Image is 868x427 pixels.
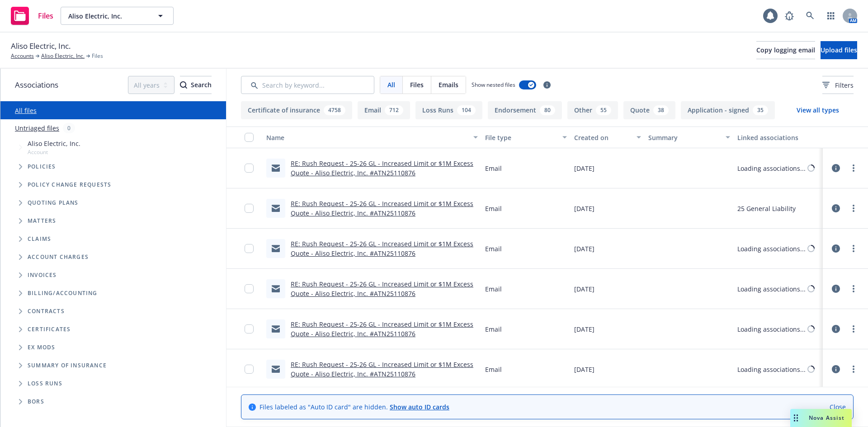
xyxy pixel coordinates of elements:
button: Other [567,101,618,119]
a: more [848,203,859,214]
button: View all types [782,101,854,119]
a: more [848,364,859,375]
span: Account [28,148,80,156]
span: Associations [15,79,58,91]
span: All [387,80,395,89]
input: Toggle Row Selected [245,324,254,333]
div: Tree Example [0,137,226,284]
div: Folder Tree Example [0,284,226,411]
button: Linked associations [734,127,823,148]
a: more [848,163,859,174]
span: Invoices [28,272,57,278]
div: 80 [540,105,555,115]
div: Loading associations... [737,284,806,294]
button: Summary [645,127,734,148]
button: Certificate of insurance [241,101,352,119]
span: Claims [28,236,51,242]
div: Created on [574,133,631,142]
input: Toggle Row Selected [245,284,254,293]
div: Name [266,133,468,142]
a: RE: Rush Request - 25-26 GL - Increased Limit or $1M Excess Quote - Aliso Electric, Inc. #ATN2511... [291,320,473,338]
input: Toggle Row Selected [245,164,254,173]
a: Report a Bug [780,7,798,25]
div: 104 [457,105,476,115]
a: RE: Rush Request - 25-26 GL - Increased Limit or $1M Excess Quote - Aliso Electric, Inc. #ATN2511... [291,280,473,298]
button: Filters [822,76,854,94]
span: Filters [835,80,854,90]
span: Ex Mods [28,345,55,350]
div: Summary [648,133,720,142]
span: Email [485,324,502,334]
span: Aliso Electric, Inc. [28,139,80,148]
span: [DATE] [574,324,594,334]
span: Policies [28,164,56,169]
input: Search by keyword... [241,76,374,94]
div: 55 [596,105,611,115]
div: File type [485,133,557,142]
span: Matters [28,218,56,224]
span: [DATE] [574,164,594,173]
a: Close [830,402,846,412]
button: Copy logging email [756,41,815,59]
button: Email [358,101,410,119]
span: Certificates [28,327,71,332]
span: Files [38,12,53,19]
div: 4758 [324,105,345,115]
button: Application - signed [681,101,775,119]
a: Switch app [822,7,840,25]
span: Files [410,80,424,89]
div: Drag to move [790,409,802,427]
a: Files [7,3,57,28]
a: more [848,283,859,294]
span: Nova Assist [809,414,844,422]
input: Select all [245,133,254,142]
a: Accounts [11,52,34,60]
span: Files [92,52,103,60]
button: Name [263,127,481,148]
div: 35 [753,105,768,115]
a: RE: Rush Request - 25-26 GL - Increased Limit or $1M Excess Quote - Aliso Electric, Inc. #ATN2511... [291,239,473,258]
div: Loading associations... [737,324,806,334]
span: Show nested files [472,81,515,89]
span: [DATE] [574,244,594,253]
span: Upload files [821,46,857,54]
span: Summary of insurance [28,363,107,368]
a: Aliso Electric, Inc. [41,52,85,60]
span: Billing/Accounting [28,291,98,296]
div: Loading associations... [737,164,806,173]
div: 38 [653,105,669,115]
div: Loading associations... [737,365,806,374]
div: 25 General Liability [737,204,796,213]
a: more [848,324,859,334]
span: Contracts [28,309,65,314]
div: 712 [385,105,403,115]
span: Copy logging email [756,46,815,54]
span: Email [485,164,502,173]
div: 0 [63,123,75,133]
span: Aliso Electric, Inc. [11,40,71,52]
span: Email [485,365,502,374]
button: Created on [571,127,645,148]
span: Email [485,284,502,294]
button: Nova Assist [790,409,852,427]
div: Loading associations... [737,244,806,253]
a: Search [801,7,819,25]
div: Linked associations [737,133,819,142]
button: File type [481,127,571,148]
span: Files labeled as "Auto ID card" are hidden. [259,402,449,412]
input: Toggle Row Selected [245,365,254,374]
button: Upload files [821,41,857,59]
span: Email [485,244,502,253]
span: Email [485,204,502,213]
a: All files [15,106,37,115]
button: Aliso Electric, Inc. [61,7,174,25]
button: Endorsement [488,101,562,119]
span: [DATE] [574,284,594,294]
span: Emails [439,80,458,89]
a: RE: Rush Request - 25-26 GL - Increased Limit or $1M Excess Quote - Aliso Electric, Inc. #ATN2511... [291,199,473,217]
a: Show auto ID cards [390,403,449,411]
svg: Search [180,81,187,89]
a: more [848,243,859,254]
span: Filters [822,80,854,90]
button: SearchSearch [180,76,212,94]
